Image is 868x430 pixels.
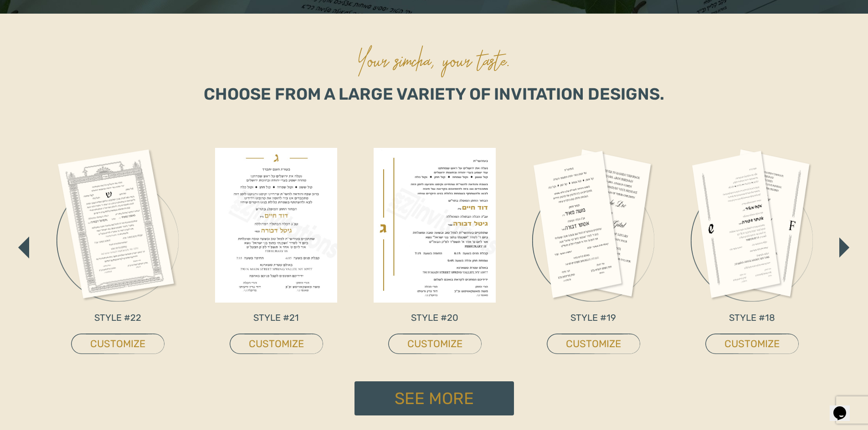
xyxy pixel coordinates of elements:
[357,32,511,86] p: Your simcha, your taste.
[388,311,482,324] p: STYLE #20
[71,334,164,354] a: CUSTOMIZE
[18,237,29,258] img: ar_left.png
[839,238,849,258] img: ar_right.png
[532,148,654,303] img: Asset_30_2024-03-20_114351.651696.png
[547,334,640,354] a: CUSTOMIZE
[204,82,664,106] p: Choose from a large variety of invitation designs.
[705,334,799,354] a: CUSTOMIZE
[547,311,640,324] p: STYLE #19
[374,148,496,303] img: 20_2025-02-03_185632.764239.jpg
[691,148,813,303] img: Asset_29_2024-03-20_114429.092542.png
[830,394,859,421] iframe: chat widget
[71,311,164,324] p: STYLE #22
[388,334,482,354] a: CUSTOMIZE
[705,311,799,324] p: STYLE #18
[354,381,514,415] a: See More
[215,148,337,303] img: 21_2025-02-03_185535.460705.jpg
[230,334,323,354] a: CUSTOMIZE
[230,311,323,324] p: STYLE #21
[56,148,179,303] img: Asset_33_2024-03-20_114233.220964.png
